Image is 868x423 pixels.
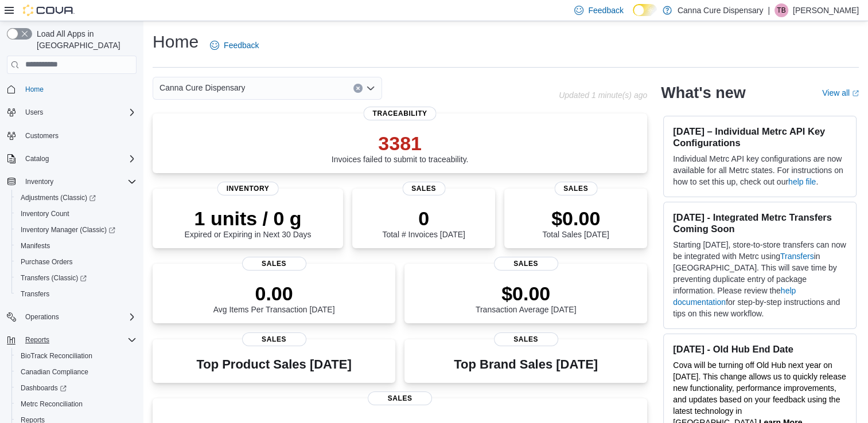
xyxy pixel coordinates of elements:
a: Home [21,83,48,96]
span: Catalog [21,152,137,166]
a: help file [788,177,816,186]
button: Transfers [11,286,141,302]
a: Adjustments (Classic) [11,190,141,206]
span: Dashboards [21,383,67,393]
a: BioTrack Reconciliation [16,349,97,363]
h3: [DATE] – Individual Metrc API Key Configurations [673,126,847,148]
div: Avg Items Per Transaction [DATE] [213,282,335,314]
span: Transfers (Classic) [21,273,87,283]
div: Transaction Average [DATE] [476,282,577,314]
span: Operations [25,312,59,322]
span: BioTrack Reconciliation [16,349,137,363]
span: Reports [21,333,137,347]
span: Feedback [224,40,259,51]
a: Manifests [16,239,55,253]
span: Inventory [21,175,137,189]
button: Inventory [21,175,58,189]
h3: [DATE] - Integrated Metrc Transfers Coming Soon [673,211,847,234]
button: Operations [21,310,64,324]
p: 0 [382,207,465,230]
button: Catalog [2,151,141,167]
p: Updated 1 minute(s) ago [559,91,647,100]
h1: Home [153,30,198,53]
span: Customers [25,131,59,140]
button: Canadian Compliance [11,364,141,380]
a: Inventory Manager (Classic) [16,223,120,237]
button: Clear input [353,84,363,93]
span: Sales [402,182,445,195]
span: Transfers [21,289,49,299]
span: Sales [368,391,432,405]
span: Manifests [21,241,50,250]
span: Purchase Orders [16,255,137,269]
span: Inventory [25,177,53,186]
span: Inventory [217,182,279,195]
span: Traceability [364,107,437,120]
input: Dark Mode [633,4,657,16]
div: Terrell Brown [774,3,788,17]
a: Transfers [16,287,54,301]
h3: Top Product Sales [DATE] [196,358,351,371]
p: | [768,3,770,17]
button: Reports [2,332,141,348]
span: Adjustments (Classic) [16,191,137,205]
button: Inventory [2,174,141,190]
span: Sales [554,182,597,195]
p: $0.00 [476,282,577,305]
span: Feedback [588,5,623,16]
span: Dashboards [16,381,137,395]
p: 1 units / 0 g [185,207,312,230]
span: Canna Cure Dispensary [159,81,245,95]
span: Metrc Reconciliation [21,399,83,409]
p: [PERSON_NAME] [793,3,859,17]
button: Reports [21,333,54,347]
span: Sales [242,332,306,346]
a: Transfers [780,252,814,261]
span: Inventory Manager (Classic) [16,223,137,237]
span: Users [25,108,43,117]
button: Metrc Reconciliation [11,396,141,412]
a: Metrc Reconciliation [16,397,87,411]
div: Expired or Expiring in Next 30 Days [185,207,312,239]
button: Users [21,105,48,119]
button: Operations [2,309,141,325]
button: BioTrack Reconciliation [11,348,141,364]
a: Inventory Count [16,207,74,221]
a: Feedback [205,34,263,57]
p: $0.00 [542,207,609,230]
span: Inventory Count [21,209,69,218]
div: Invoices failed to submit to traceability. [332,132,469,164]
span: Sales [494,257,558,271]
span: Dark Mode [633,16,633,17]
p: Canna Cure Dispensary [678,3,763,17]
button: Open list of options [366,84,375,93]
span: Canadian Compliance [16,365,137,379]
button: Inventory Count [11,206,141,222]
span: TB [777,3,785,17]
span: Users [21,105,137,119]
button: Users [2,104,141,120]
a: Dashboards [16,381,71,395]
a: View allExternal link [822,88,859,97]
p: Starting [DATE], store-to-store transfers can now be integrated with Metrc using in [GEOGRAPHIC_D... [673,239,847,319]
span: Canadian Compliance [21,367,88,377]
span: Inventory Count [16,207,137,221]
a: Transfers (Classic) [16,271,91,285]
h3: Top Brand Sales [DATE] [454,358,598,371]
button: Purchase Orders [11,254,141,270]
span: Metrc Reconciliation [16,397,137,411]
button: Manifests [11,238,141,254]
div: Total Sales [DATE] [542,207,609,239]
span: Home [21,82,137,96]
span: Purchase Orders [21,257,73,267]
span: Reports [25,335,49,344]
a: Customers [21,129,63,143]
a: Inventory Manager (Classic) [11,222,141,238]
span: Inventory Manager (Classic) [21,225,115,234]
a: Canadian Compliance [16,365,93,379]
svg: External link [852,90,859,97]
p: 0.00 [213,282,335,305]
span: Operations [21,310,137,324]
span: Home [25,85,44,94]
button: Customers [2,127,141,144]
